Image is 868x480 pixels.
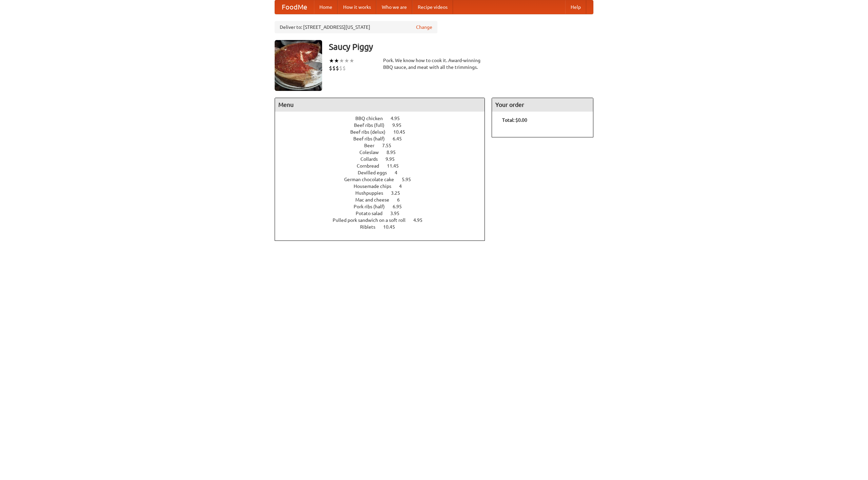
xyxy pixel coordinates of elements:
a: Mac and cheese 6 [355,197,412,203]
a: German chocolate cake 5.95 [344,177,423,182]
span: Coleslaw [359,150,386,155]
span: Mac and cheese [355,197,396,203]
a: Hushpuppies 3.25 [355,190,413,196]
span: Potato salad [356,211,389,216]
li: $ [329,64,332,72]
span: 10.45 [393,129,412,135]
a: Potato salad 3.95 [356,211,412,216]
li: $ [342,64,346,72]
a: Coleslaw 8.95 [359,150,408,155]
span: Pork ribs (half) [354,204,392,209]
div: Deliver to: [STREET_ADDRESS][US_STATE] [275,21,437,33]
div: Pork. We know how to cook it. Award-winning BBQ sauce, and meat with all the trimmings. [383,57,485,71]
span: 6.95 [393,204,409,209]
span: German chocolate cake [344,177,401,182]
span: 5.95 [402,177,418,182]
span: BBQ chicken [355,116,390,121]
span: Beef ribs (half) [353,136,392,141]
span: 10.45 [383,224,402,230]
a: Beef ribs (full) 9.95 [354,122,414,128]
h3: Saucy Piggy [329,40,593,54]
span: Devilled eggs [358,170,394,175]
a: How it works [338,0,376,14]
span: 11.45 [387,163,406,169]
span: 7.55 [382,143,398,148]
li: ★ [329,57,334,64]
li: $ [332,64,336,72]
a: Beef ribs (delux) 10.45 [350,129,418,135]
span: 3.95 [390,211,406,216]
a: Riblets 10.45 [360,224,408,230]
li: ★ [349,57,354,64]
span: 9.95 [392,122,408,128]
a: Home [314,0,338,14]
li: ★ [344,57,349,64]
a: BBQ chicken 4.95 [355,116,412,121]
span: 9.95 [386,156,401,162]
a: Pulled pork sandwich on a soft roll 4.95 [333,217,435,223]
span: 4.95 [391,116,407,121]
span: Beef ribs (full) [354,122,391,128]
span: Riblets [360,224,382,230]
span: Cornbread [357,163,386,169]
span: 3.25 [391,190,407,196]
li: ★ [339,57,344,64]
li: ★ [334,57,339,64]
img: angular.jpg [275,40,322,91]
a: Housemade chips 4 [354,184,414,189]
a: Beer 7.55 [364,143,404,148]
a: FoodMe [275,0,314,14]
a: Beef ribs (half) 6.45 [353,136,414,141]
a: Pork ribs (half) 6.95 [354,204,414,209]
a: Who we are [376,0,412,14]
a: Recipe videos [412,0,453,14]
span: Collards [360,156,384,162]
span: 4 [399,184,409,189]
span: 4 [395,170,404,175]
span: 8.95 [387,150,402,155]
a: Change [416,24,432,31]
span: Beef ribs (delux) [350,129,392,135]
b: Total: $0.00 [502,117,527,123]
a: Collards 9.95 [360,156,407,162]
span: 6.45 [393,136,409,141]
h4: Menu [275,98,485,112]
span: Pulled pork sandwich on a soft roll [333,217,412,223]
a: Help [565,0,586,14]
span: 6 [397,197,407,203]
span: Housemade chips [354,184,398,189]
span: 4.95 [413,217,429,223]
li: $ [339,64,342,72]
a: Devilled eggs 4 [358,170,410,175]
h4: Your order [492,98,593,112]
span: Beer [364,143,381,148]
a: Cornbread 11.45 [357,163,411,169]
span: Hushpuppies [355,190,390,196]
li: $ [336,64,339,72]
